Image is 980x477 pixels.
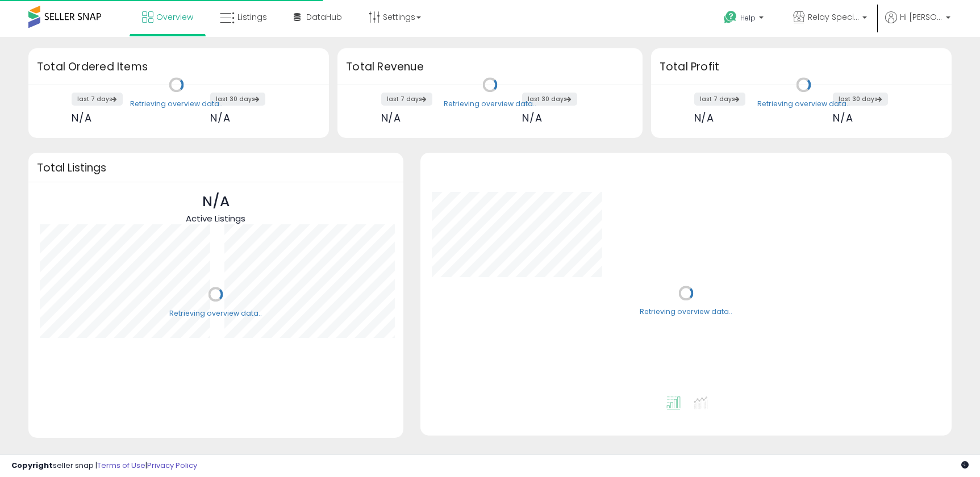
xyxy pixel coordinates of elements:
div: seller snap | | [11,461,197,471]
i: Get Help [723,10,737,24]
strong: Copyright [11,460,53,471]
span: DataHub [306,11,342,23]
a: Help [715,2,775,37]
span: Relay Specialties [808,11,859,23]
a: Hi [PERSON_NAME] [885,11,950,37]
div: Retrieving overview data.. [169,308,262,319]
span: Overview [156,11,193,23]
div: Retrieving overview data.. [130,99,223,109]
a: Privacy Policy [147,460,197,471]
span: Listings [237,11,267,23]
span: Hi [PERSON_NAME] [900,11,943,23]
div: Retrieving overview data.. [444,99,536,109]
div: Retrieving overview data.. [757,99,850,109]
a: Terms of Use [97,460,145,471]
span: Help [740,13,756,23]
div: Retrieving overview data.. [640,307,732,317]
